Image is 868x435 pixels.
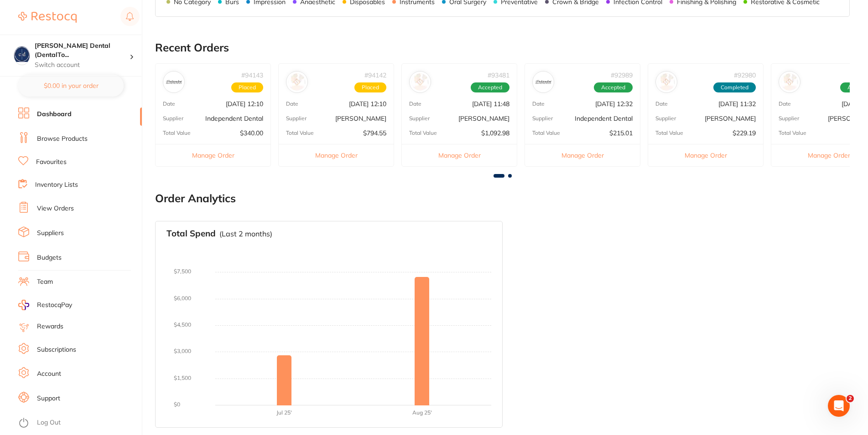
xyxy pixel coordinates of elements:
iframe: Intercom live chat [828,395,850,417]
img: Restocq Logo [18,12,77,23]
h3: Total Spend [166,229,216,239]
button: $0.00 in your order [18,75,124,97]
img: Independent Dental [535,73,552,91]
p: [DATE] 11:32 [718,100,756,107]
p: Date [779,101,791,107]
p: [DATE] 12:10 [349,100,386,107]
p: Supplier [409,115,430,122]
span: Accepted [594,82,633,92]
img: Crotty Dental (DentalTown 4) [14,46,30,62]
a: Support [37,394,60,403]
p: Date [286,101,298,107]
p: Independent Dental [205,115,263,122]
button: Manage Order [648,144,763,166]
p: [PERSON_NAME] [335,115,386,122]
p: Total Value [655,130,683,136]
h2: Recent Orders [155,41,850,54]
p: Supplier [532,115,553,122]
p: Supplier [779,115,799,122]
a: Dashboard [37,110,72,119]
a: Suppliers [37,229,64,238]
p: Total Value [532,130,560,136]
p: $340.00 [240,129,263,137]
a: Rewards [37,322,63,331]
p: # 94143 [241,72,263,79]
a: Account [37,369,61,379]
button: Manage Order [402,144,517,166]
a: Team [37,277,53,287]
p: [DATE] 11:48 [472,100,509,107]
button: Manage Order [156,144,270,166]
span: RestocqPay [37,301,72,310]
p: Independent Dental [575,115,633,122]
img: Independent Dental [165,73,182,91]
img: Henry Schein Halas [781,73,798,91]
p: Date [532,101,545,107]
p: Switch account [35,61,130,70]
p: Date [655,101,668,107]
span: 2 [847,395,854,402]
p: $794.55 [363,129,386,137]
a: Favourites [36,158,67,167]
a: RestocqPay [18,300,72,310]
img: Henry Schein Halas [411,73,429,91]
h2: Order Analytics [155,192,850,205]
p: Date [409,101,421,107]
p: # 92989 [611,72,633,79]
img: RestocqPay [18,300,29,310]
button: Log Out [18,416,139,430]
p: $215.01 [609,129,633,137]
p: Date [163,101,175,107]
p: # 92980 [734,72,756,79]
span: Placed [354,82,386,92]
p: Total Value [163,130,191,136]
a: Restocq Logo [18,7,77,28]
p: [PERSON_NAME] [705,115,756,122]
a: Browse Products [37,134,88,143]
p: Total Value [779,130,806,136]
p: # 93481 [488,72,509,79]
button: Manage Order [525,144,640,166]
p: $229.19 [733,129,756,137]
p: # 94142 [364,72,386,79]
a: Inventory Lists [35,180,78,189]
p: Supplier [286,115,307,122]
button: Manage Order [279,144,394,166]
p: Supplier [655,115,676,122]
p: Total Value [409,130,437,136]
p: [DATE] 12:32 [595,100,633,107]
a: View Orders [37,204,74,213]
p: [DATE] 12:10 [226,100,263,107]
img: Adam Dental [658,73,675,91]
span: Placed [231,82,263,92]
p: Total Value [286,130,314,136]
p: $1,092.98 [481,129,509,137]
a: Budgets [37,253,62,262]
span: Completed [713,82,756,92]
a: Log Out [37,418,61,427]
p: Supplier [163,115,183,122]
img: Henry Schein Halas [288,73,306,91]
a: Subscriptions [37,345,76,354]
h4: Crotty Dental (DentalTown 4) [35,41,130,59]
p: [PERSON_NAME] [458,115,509,122]
p: (Last 2 months) [219,230,272,238]
span: Accepted [471,82,509,92]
